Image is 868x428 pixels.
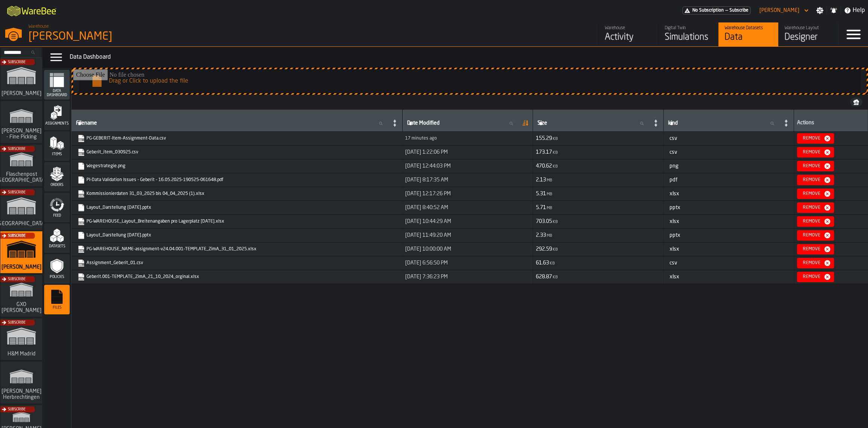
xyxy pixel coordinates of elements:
[0,188,42,231] a: link-to-/wh/i/b5402f52-ce28-4f27-b3d4-5c6d76174849/simulations
[44,285,70,315] li: menu Files
[553,165,558,169] span: KB
[78,135,395,142] a: link-to-https://s3.eu-west-1.amazonaws.com/drive.app.warebee.com/1653e8cc-126b-480f-9c47-e01e76aa...
[536,150,552,155] span: 173.17
[44,244,70,248] span: Datasets
[75,119,388,128] input: label
[668,120,678,126] span: label
[598,22,658,46] a: link-to-/wh/i/1653e8cc-126b-480f-9c47-e01e76aa4a88/feed/
[797,244,834,254] button: button-Remove
[547,192,552,196] span: MB
[797,202,834,213] button: button-Remove
[78,162,395,170] a: link-to-https://s3.eu-west-1.amazonaws.com/drive.app.warebee.com/1653e8cc-126b-480f-9c47-e01e76aa...
[44,183,70,187] span: Orders
[669,191,679,196] span: xlsx
[78,245,395,253] a: link-to-https://s3.eu-west-1.amazonaws.com/drive.app.warebee.com/1653e8cc-126b-480f-9c47-e01e76aa...
[669,177,677,183] span: pdf
[8,190,25,195] span: Subscribe
[784,31,832,43] div: Designer
[658,22,718,46] a: link-to-/wh/i/1653e8cc-126b-480f-9c47-e01e76aa4a88/simulations
[547,206,552,210] span: MB
[682,6,750,15] a: link-to-/wh/i/1653e8cc-126b-480f-9c47-e01e76aa4a88/pricing/
[682,6,750,15] div: Menu Subscription
[537,120,547,126] span: label
[800,260,823,266] div: Remove
[669,163,678,169] span: png
[553,137,558,141] span: KB
[76,161,398,171] span: Wegestrategie.png
[797,258,834,268] button: button-Remove
[405,177,448,183] span: [DATE] 8:17:35 AM
[797,216,834,227] button: button-Remove
[841,6,868,15] label: button-toggle-Help
[547,234,552,238] span: MB
[536,205,546,210] span: 5.71
[76,272,398,282] span: Geberit.001-TEMPLATE_ZimA_21_10_2024_orginal.xlsx
[405,232,451,238] span: [DATE] 11:49:20 AM
[800,205,823,210] div: Remove
[553,275,558,279] span: KB
[669,274,679,279] span: xlsx
[405,149,448,155] span: [DATE] 1:22:06 PM
[44,275,70,279] span: Policies
[405,218,451,224] span: [DATE] 10:44:29 AM
[667,119,780,128] input: label
[44,152,70,156] span: Items
[407,120,440,126] span: label
[725,8,728,13] span: —
[44,162,70,192] li: menu Orders
[70,53,865,62] div: Data Dashboard
[8,234,25,238] span: Subscribe
[0,361,42,405] a: link-to-/wh/i/f0a6b354-7883-413a-84ff-a65eb9c31f03/simulations
[8,60,25,64] span: Subscribe
[669,150,677,155] span: csv
[669,260,677,266] span: csv
[0,231,42,275] a: link-to-/wh/i/1653e8cc-126b-480f-9c47-e01e76aa4a88/simulations
[76,230,398,241] span: Layout_Darstellung 06.02.2025.pptx
[692,8,724,13] span: No Subscription
[800,233,823,238] div: Remove
[0,275,42,318] a: link-to-/wh/i/baca6aa3-d1fc-43c0-a604-2a1c9d5db74d/simulations
[44,306,70,310] span: Files
[44,131,70,161] li: menu Items
[536,163,552,169] span: 470.62
[0,144,42,188] a: link-to-/wh/i/a0d9589e-ccad-4b62-b3a5-e9442830ef7e/simulations
[8,277,25,281] span: Subscribe
[784,25,832,31] div: Warehouse Layout
[536,219,552,224] span: 703.05
[665,25,712,31] div: Digital Twin
[405,274,448,280] span: [DATE] 7:36:23 PM
[536,260,549,266] span: 61.63
[553,151,558,155] span: KB
[800,247,823,252] div: Remove
[725,25,772,31] div: Warehouse Datasets
[78,176,395,184] a: link-to-https://s3.eu-west-1.amazonaws.com/drive.app.warebee.com/1653e8cc-126b-480f-9c47-e01e76aa...
[669,219,679,224] span: xlsx
[44,89,70,97] span: Data Dashboard
[536,247,552,252] span: 292.59
[405,246,451,252] span: [DATE] 10:00:00 AM
[797,147,834,158] button: button-Remove
[405,260,448,266] span: [DATE] 6:56:50 PM
[800,177,823,183] div: Remove
[827,7,840,14] label: button-toggle-Notifications
[547,178,552,183] span: MB
[78,204,395,211] a: link-to-https://s3.eu-west-1.amazonaws.com/drive.app.warebee.com/1653e8cc-126b-480f-9c47-e01e76aa...
[797,189,834,199] button: button-Remove
[536,119,650,128] input: label
[76,120,97,126] span: label
[536,191,546,196] span: 5.31
[536,274,552,279] span: 628.87
[78,190,395,198] a: link-to-https://s3.eu-west-1.amazonaws.com/drive.app.warebee.com/1653e8cc-126b-480f-9c47-e01e76aa...
[0,101,42,144] a: link-to-/wh/i/48cbecf7-1ea2-4bc9-a439-03d5b66e1a58/simulations
[759,7,799,13] div: DropdownMenuValue-Sebastian Petruch Petruch
[44,122,70,126] span: Assignments
[553,248,558,252] span: KB
[797,120,865,127] div: Actions
[756,6,810,15] div: DropdownMenuValue-Sebastian Petruch Petruch
[76,147,398,158] span: Geberit_item_030925.csv
[405,163,451,169] span: [DATE] 12:44:03 PM
[853,6,865,15] span: Help
[76,175,398,185] span: PI-Data Validation Issues - Geberit - 16.05.2025-190525-061648.pdf
[76,244,398,254] span: PG-WAREHOUSE_NAME-assignment-v24.04.001-TEMPLATE_ZimA_31_01_2025.xlsx
[28,24,49,29] span: Warehouse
